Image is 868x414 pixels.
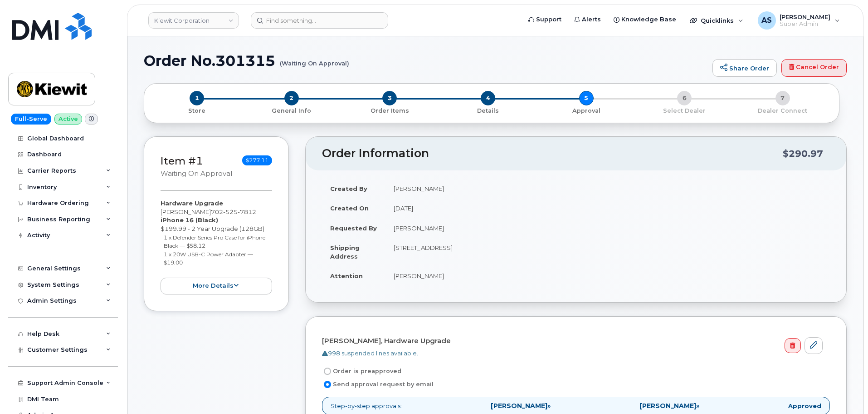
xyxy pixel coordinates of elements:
span: 2 [284,91,299,105]
div: [PERSON_NAME] $199.99 - 2 Year Upgrade (128GB) [161,199,272,294]
h4: [PERSON_NAME], Hardware Upgrade [322,337,823,345]
span: 3 [382,91,397,105]
span: » [639,403,699,409]
strong: Shipping Address [330,244,360,260]
td: [PERSON_NAME] [385,218,830,238]
a: Item #1 [161,155,203,167]
button: more details [161,278,272,294]
small: 1 x 20W USB-C Power Adapter — $19.00 [164,251,253,266]
p: Details [443,107,534,115]
span: 525 [223,208,238,215]
span: 1 [190,91,204,105]
span: 4 [481,91,495,105]
label: Order is preapproved [322,366,401,377]
p: Order Items [344,107,435,115]
strong: iPhone 16 (Black) [161,216,218,224]
div: $290.97 [783,145,823,162]
a: Cancel Order [781,59,847,77]
a: 1 Store [151,105,243,115]
p: Store [155,107,239,115]
strong: Approved [788,402,821,410]
td: [PERSON_NAME] [385,179,830,199]
a: Share Order [712,59,777,77]
h2: Order Information [322,147,783,160]
iframe: Messenger Launcher [829,374,861,407]
small: (Waiting On Approval) [280,53,349,67]
strong: [PERSON_NAME] [639,402,696,410]
td: [DATE] [385,198,830,218]
label: Send approval request by email [322,379,434,390]
strong: Hardware Upgrade [161,200,223,207]
a: 4 Details [439,105,537,115]
td: [STREET_ADDRESS] [385,238,830,266]
span: $277.11 [242,155,272,165]
strong: Attention [330,272,363,279]
a: 3 Order Items [341,105,439,115]
small: 1 x Defender Series Pro Case for iPhone Black — $58.12 [164,234,265,249]
span: 702 [211,208,256,215]
small: Waiting On Approval [161,170,232,178]
span: 7812 [238,208,256,215]
strong: Requested By [330,224,377,232]
div: 998 suspended lines available. [322,349,823,358]
span: » [491,403,551,409]
p: General Info [246,107,337,115]
strong: Created By [330,185,367,192]
input: Order is preapproved [324,368,331,375]
input: Send approval request by email [324,381,331,388]
a: 2 General Info [243,105,341,115]
strong: [PERSON_NAME] [491,402,547,410]
h1: Order No.301315 [144,53,708,69]
td: [PERSON_NAME] [385,266,830,286]
strong: Created On [330,205,369,212]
